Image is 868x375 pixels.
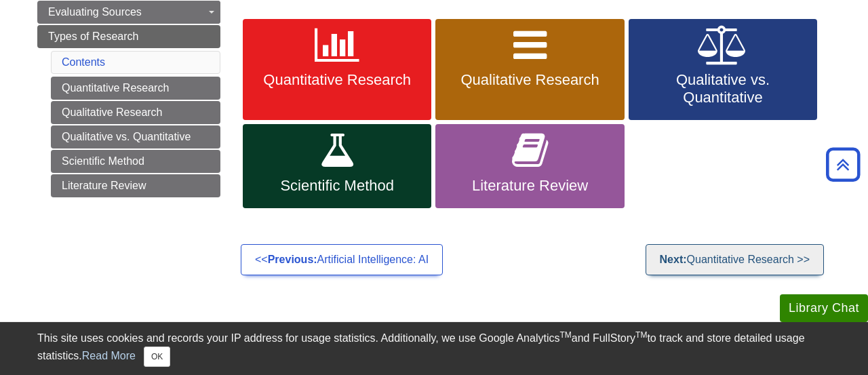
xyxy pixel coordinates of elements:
strong: Previous: [268,254,317,265]
a: Quantitative Research [243,19,431,121]
span: Literature Review [446,177,614,195]
a: Qualitative vs. Quantitative [51,125,220,149]
a: Back to Top [821,155,865,174]
a: Scientific Method [51,150,220,173]
a: Contents [62,56,105,68]
sup: TM [635,330,647,340]
a: <<Previous:Artificial Intelligence: AI [241,244,443,275]
a: Literature Review [51,174,220,197]
div: This site uses cookies and records your IP address for usage statistics. Additionally, we use Goo... [37,330,831,367]
button: Close [144,347,170,367]
a: Scientific Method [243,124,431,208]
span: Evaluating Sources [48,6,142,18]
a: Qualitative Research [435,19,624,121]
sup: TM [559,330,571,340]
a: Next:Quantitative Research >> [646,244,824,275]
a: Qualitative vs. Quantitative [629,19,817,121]
span: Quantitative Research [253,71,421,89]
a: Literature Review [435,124,624,208]
a: Read More [82,350,136,361]
span: Scientific Method [253,177,421,195]
button: Library Chat [780,294,868,322]
a: Quantitative Research [51,77,220,100]
a: Qualitative Research [51,101,220,124]
span: Types of Research [48,31,138,42]
strong: Next: [660,254,687,265]
a: Evaluating Sources [37,1,220,24]
span: Qualitative Research [446,71,614,89]
span: Qualitative vs. Quantitative [639,71,807,106]
a: Types of Research [37,25,220,48]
